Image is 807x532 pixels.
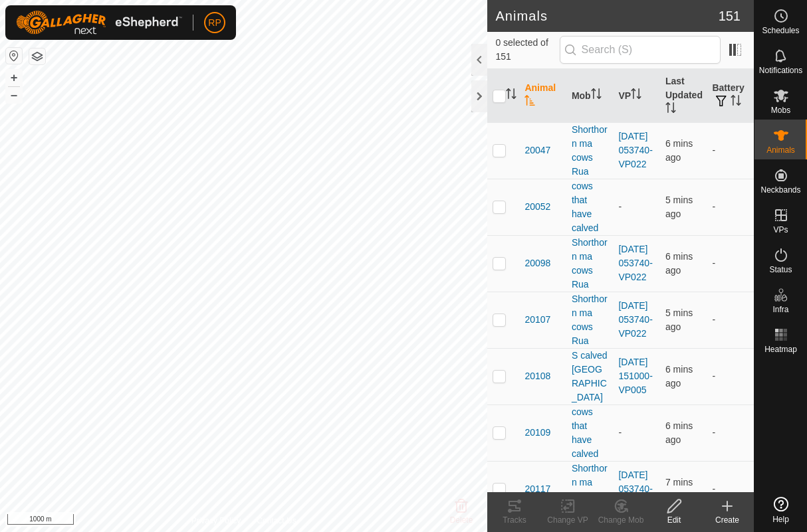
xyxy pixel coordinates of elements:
[707,69,754,123] th: Battery
[618,244,652,282] a: [DATE] 053740-VP022
[764,345,797,353] span: Heatmap
[762,27,799,35] span: Schedules
[572,179,608,235] div: cows that have calved
[6,70,22,86] button: +
[665,251,693,276] span: 12 Sep 2025 at 4:23 AM
[524,143,550,157] span: 20047
[731,97,741,108] p-sorticon: Activate to sort
[524,313,550,327] span: 20107
[495,8,718,24] h2: Animals
[707,235,754,292] td: -
[759,66,802,74] span: Notifications
[29,48,45,64] button: Map Layers
[524,97,535,108] p-sorticon: Activate to sort
[208,16,221,30] span: RP
[572,462,608,517] div: Shorthorn ma cows Rua
[647,514,701,526] div: Edit
[665,308,693,332] span: 12 Sep 2025 at 4:24 AM
[665,477,693,501] span: 12 Sep 2025 at 4:23 AM
[618,131,652,169] a: [DATE] 053740-VP022
[618,357,652,395] a: [DATE] 151000-VP005
[618,470,652,508] a: [DATE] 053740-VP022
[707,179,754,235] td: -
[613,69,660,123] th: VP
[572,405,608,461] div: cows that have calved
[16,11,182,35] img: Gallagher Logo
[618,427,622,438] app-display-virtual-paddock-transition: -
[524,426,550,440] span: 20109
[707,348,754,404] td: -
[707,292,754,348] td: -
[566,69,614,123] th: Mob
[665,138,693,163] span: 12 Sep 2025 at 4:24 AM
[766,146,795,154] span: Animals
[541,514,594,526] div: Change VP
[6,87,22,103] button: –
[719,6,741,26] span: 151
[560,36,721,64] input: Search (S)
[707,122,754,179] td: -
[631,90,641,101] p-sorticon: Activate to sort
[665,195,693,219] span: 12 Sep 2025 at 4:25 AM
[665,104,676,115] p-sorticon: Activate to sort
[572,236,608,292] div: Shorthorn ma cows Rua
[754,491,807,529] a: Help
[618,201,622,212] app-display-virtual-paddock-transition: -
[701,514,754,526] div: Create
[771,106,790,114] span: Mobs
[488,514,541,526] div: Tracks
[524,369,550,383] span: 20108
[769,266,792,274] span: Status
[506,90,517,101] p-sorticon: Activate to sort
[665,364,693,389] span: 12 Sep 2025 at 4:24 AM
[257,515,296,527] a: Contact Us
[772,306,788,313] span: Infra
[707,404,754,461] td: -
[660,69,707,123] th: Last Updated
[6,48,22,64] button: Reset Map
[572,349,608,404] div: S calved [GEOGRAPHIC_DATA]
[572,292,608,348] div: Shorthorn ma cows Rua
[524,256,550,270] span: 20098
[665,420,693,445] span: 12 Sep 2025 at 4:24 AM
[760,186,800,194] span: Neckbands
[524,482,550,496] span: 20117
[519,69,566,123] th: Animal
[495,36,559,64] span: 0 selected of 151
[591,90,602,101] p-sorticon: Activate to sort
[707,461,754,517] td: -
[772,515,789,523] span: Help
[773,226,788,234] span: VPs
[594,514,647,526] div: Change Mob
[572,123,608,179] div: Shorthorn ma cows Rua
[618,300,652,339] a: [DATE] 053740-VP022
[191,515,241,527] a: Privacy Policy
[524,200,550,214] span: 20052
